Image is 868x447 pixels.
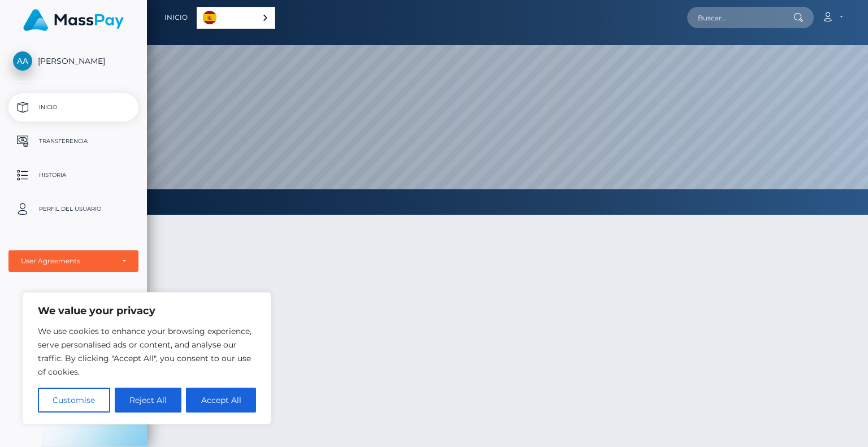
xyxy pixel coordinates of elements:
[197,7,275,29] aside: Language selected: Español
[8,250,138,272] button: User Agreements
[186,388,256,413] button: Accept All
[8,127,138,155] a: Transferencia
[115,388,182,413] button: Reject All
[8,56,138,66] span: [PERSON_NAME]
[197,7,275,29] div: Language
[8,161,138,189] a: Historia
[21,257,114,266] div: User Agreements
[38,388,110,413] button: Customise
[38,324,256,379] p: We use cookies to enhance your browsing experience, serve personalised ads or content, and analys...
[8,195,138,223] a: Perfil del usuario
[8,93,138,121] a: Inicio
[687,7,793,28] input: Buscar...
[23,292,271,424] div: We value your privacy
[13,133,134,150] p: Transferencia
[164,6,188,29] a: Inicio
[38,304,256,318] p: We value your privacy
[13,167,134,184] p: Historia
[23,9,124,31] img: MassPay
[197,7,275,28] a: Español
[13,201,134,218] p: Perfil del usuario
[13,99,134,116] p: Inicio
